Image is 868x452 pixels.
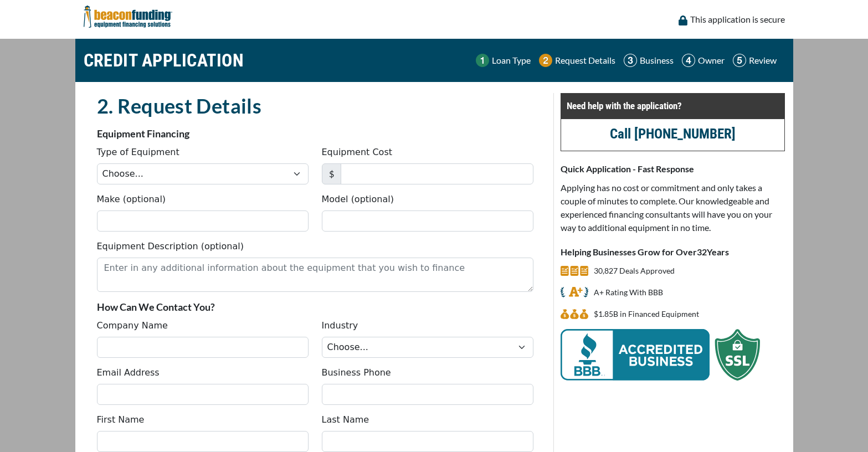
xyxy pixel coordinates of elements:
[610,126,736,142] a: Call [PHONE_NUMBER]
[539,54,552,67] img: Step 2
[322,193,394,206] label: Model (optional)
[97,93,533,119] h2: 2. Request Details
[322,146,393,159] label: Equipment Cost
[97,240,244,253] label: Equipment Description (optional)
[322,319,358,332] label: Industry
[322,163,341,184] span: $
[682,54,695,67] img: Step 4
[97,300,533,314] p: How Can We Contact You?
[561,181,785,234] p: Applying has no cost or commitment and only takes a couple of minutes to complete. Our knowledgea...
[733,54,746,67] img: Step 5
[594,286,663,299] p: A+ Rating With BBB
[749,54,777,67] p: Review
[567,99,779,112] p: Need help with the application?
[640,54,674,67] p: Business
[561,329,760,381] img: BBB Acredited Business and SSL Protection
[492,54,531,67] p: Loan Type
[555,54,615,67] p: Request Details
[97,146,179,159] label: Type of Equipment
[697,246,707,257] span: 32
[97,319,168,332] label: Company Name
[679,16,687,25] img: lock icon to convery security
[322,366,391,379] label: Business Phone
[561,245,785,259] p: Helping Businesses Grow for Over Years
[97,193,166,206] label: Make (optional)
[322,413,369,427] label: Last Name
[561,162,785,176] p: Quick Application - Fast Response
[624,54,637,67] img: Step 3
[97,413,145,427] label: First Name
[84,44,244,76] h1: CREDIT APPLICATION
[97,366,160,379] label: Email Address
[594,307,699,321] p: $1,847,959,872 in Financed Equipment
[594,264,675,278] p: 30,827 Deals Approved
[97,127,533,140] p: Equipment Financing
[476,54,489,67] img: Step 1
[690,13,785,26] p: This application is secure
[698,54,725,67] p: Owner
